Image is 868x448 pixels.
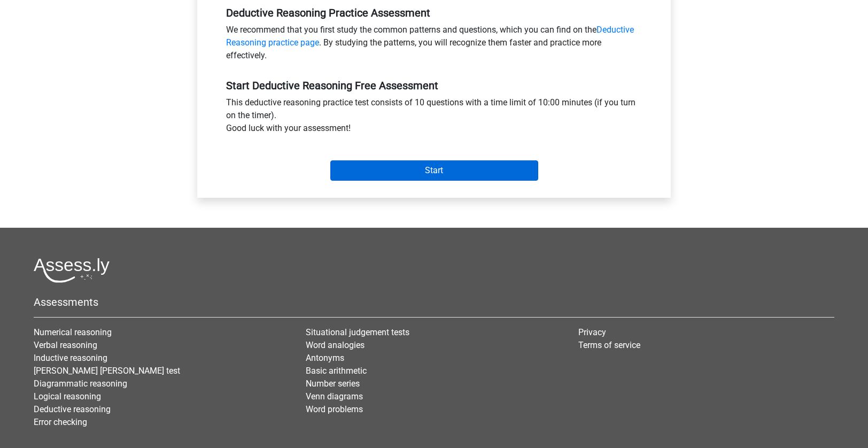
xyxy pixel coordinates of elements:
a: Basic arithmetic [306,366,367,376]
a: Terms of service [578,340,640,350]
a: Situational judgement tests [306,327,409,337]
div: We recommend that you first study the common patterns and questions, which you can find on the . ... [218,24,650,66]
a: Antonyms [306,353,344,363]
a: Diagrammatic reasoning [34,379,127,389]
h5: Deductive Reasoning Practice Assessment [226,6,642,19]
a: Error checking [34,417,87,427]
a: Number series [306,379,360,389]
h5: Start Deductive Reasoning Free Assessment [226,79,642,92]
a: Verbal reasoning [34,340,97,350]
a: Deductive reasoning [34,404,111,414]
a: [PERSON_NAME] [PERSON_NAME] test [34,366,180,376]
a: Privacy [578,327,606,337]
div: This deductive reasoning practice test consists of 10 questions with a time limit of 10:00 minute... [218,96,650,139]
a: Venn diagrams [306,391,363,401]
a: Word analogies [306,340,365,350]
img: Assessly logo [34,258,110,283]
a: Numerical reasoning [34,327,112,337]
a: Logical reasoning [34,391,101,401]
input: Start [330,160,538,181]
a: Inductive reasoning [34,353,107,363]
h5: Assessments [34,296,834,308]
a: Word problems [306,404,363,414]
